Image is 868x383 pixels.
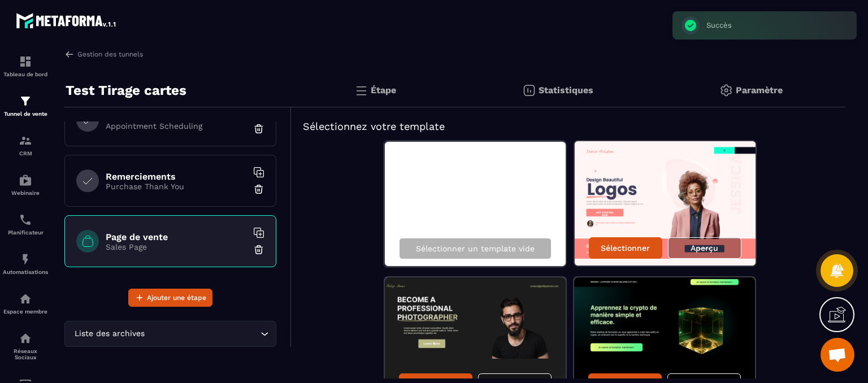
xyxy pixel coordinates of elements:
p: CRM [3,150,48,156]
button: Ajouter une étape [128,289,212,307]
img: setting-gr.5f69749f.svg [719,84,733,97]
img: image [575,141,756,266]
img: automations [19,253,32,266]
img: social-network [19,332,32,345]
p: Planificateur [3,229,48,236]
img: trash [253,244,264,255]
p: Sélectionner un template vide [416,244,535,253]
p: Purchase Thank You [106,182,247,191]
img: stats.20deebd0.svg [522,84,536,97]
img: logo [16,10,118,31]
input: Search for option [147,328,258,340]
p: Tunnel de vente [3,111,48,117]
a: schedulerschedulerPlanificateur [3,204,48,244]
img: automations [19,173,32,187]
a: formationformationCRM [3,125,48,165]
p: Réseaux Sociaux [3,348,48,360]
h6: Remerciements [106,171,247,182]
a: social-networksocial-networkRéseaux Sociaux [3,323,48,369]
img: formation [19,134,32,147]
img: automations [19,292,32,306]
p: Espace membre [3,308,48,315]
a: Gestion des tunnels [64,49,143,59]
p: Appointment Scheduling [106,121,247,130]
p: Paramètre [736,85,783,95]
img: trash [253,184,264,195]
img: arrow [64,49,75,59]
p: Statistiques [539,85,593,95]
span: Ajouter une étape [147,292,206,303]
p: Sales Page [106,242,247,251]
a: automationsautomationsWebinaire [3,165,48,204]
a: automationsautomationsEspace membre [3,284,48,323]
a: formationformationTunnel de vente [3,86,48,125]
p: Webinaire [3,190,48,196]
img: formation [19,55,32,68]
a: Ouvrir le chat [821,338,854,372]
p: Étape [371,85,396,95]
p: Automatisations [3,269,48,275]
img: scheduler [19,213,32,227]
a: automationsautomationsAutomatisations [3,244,48,284]
p: Tableau de bord [3,71,48,77]
p: Aperçu [691,243,718,253]
p: Sélectionner [601,243,650,253]
h5: Sélectionnez votre template [303,119,834,134]
img: bars.0d591741.svg [354,84,368,97]
a: formationformationTableau de bord [3,46,48,86]
div: Search for option [64,321,276,347]
img: trash [253,123,264,134]
h6: Page de vente [106,232,247,242]
p: Test Tirage cartes [66,79,186,102]
img: formation [19,94,32,108]
span: Liste des archives [72,328,147,340]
